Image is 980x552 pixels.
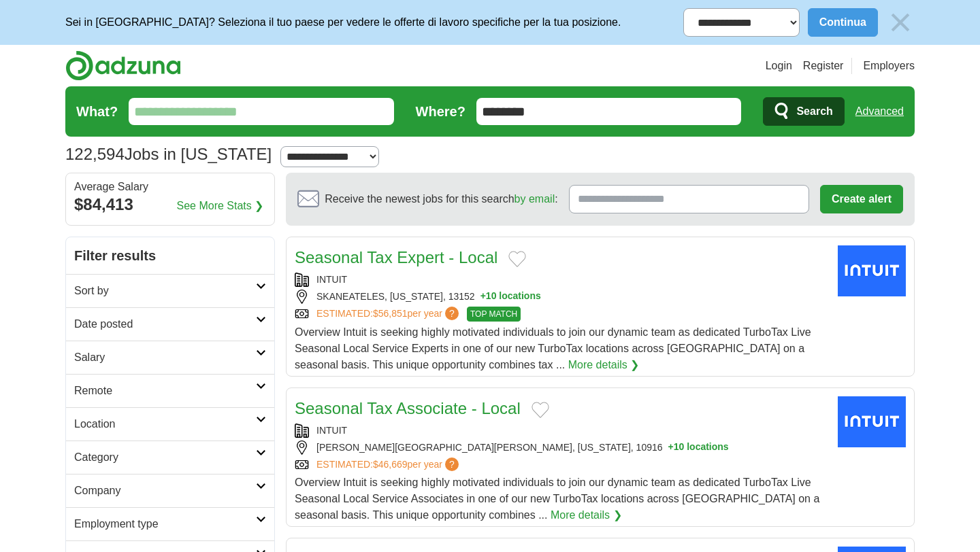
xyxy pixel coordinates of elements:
[66,374,274,407] a: Remote
[803,58,844,74] a: Register
[316,425,347,436] a: INTUIT
[74,283,256,299] h2: Sort by
[177,198,264,214] a: See More Stats ❯
[295,477,819,521] span: Overview Intuit is seeking highly motivated individuals to join our dynamic team as dedicated Tur...
[66,474,274,507] a: Company
[66,237,274,274] h2: Filter results
[763,97,844,126] button: Search
[855,98,904,125] a: Advanced
[66,507,274,540] a: Employment type
[74,449,256,466] h2: Category
[65,142,125,167] span: 122,594
[65,50,181,81] img: Adzuna logo
[668,441,674,455] span: +
[508,251,526,267] button: Add to favorite jobs
[886,8,915,37] img: icon_close_no_bg.svg
[66,307,274,341] a: Date posted
[416,101,465,122] label: Where?
[74,192,266,217] div: $84,413
[373,308,408,319] span: $56,851
[76,101,118,122] label: What?
[838,245,906,296] img: Intuit logo
[74,349,256,366] h2: Salary
[532,402,549,418] button: Add to favorite jobs
[325,191,557,207] span: Receive the newest jobs for this search :
[373,459,408,470] span: $46,669
[445,458,459,471] span: ?
[295,290,827,304] div: SKANEATELES, [US_STATE], 13152
[480,290,486,304] span: +
[838,396,906,447] img: Intuit logo
[74,316,256,332] h2: Date posted
[66,407,274,441] a: Location
[65,14,621,31] p: Sei in [GEOGRAPHIC_DATA]? Seleziona il tuo paese per vedere le offerte di lavoro specifiche per l...
[766,58,792,74] a: Login
[668,441,729,455] button: +10 locations
[796,98,832,125] span: Search
[295,441,827,455] div: [PERSON_NAME][GEOGRAPHIC_DATA][PERSON_NAME], [US_STATE], 10916
[445,307,459,320] span: ?
[74,516,256,532] h2: Employment type
[820,185,903,213] button: Create alert
[74,483,256,499] h2: Company
[66,341,274,374] a: Salary
[568,357,640,373] a: More details ❯
[65,145,272,163] h1: Jobs in [US_STATE]
[480,290,541,304] button: +10 locations
[316,274,347,285] a: INTUIT
[808,8,878,37] button: Continua
[74,182,266,192] div: Average Salary
[66,441,274,474] a: Category
[551,507,622,523] a: More details ❯
[316,458,461,472] a: ESTIMATED:$46,669per year?
[74,416,256,432] h2: Location
[66,274,274,307] a: Sort by
[316,307,461,322] a: ESTIMATED:$56,851per year?
[295,399,521,417] a: Seasonal Tax Associate - Local
[514,193,555,205] a: by email
[467,307,521,322] span: TOP MATCH
[295,248,497,266] a: Seasonal Tax Expert - Local
[863,58,915,74] a: Employers
[295,326,811,370] span: Overview Intuit is seeking highly motivated individuals to join our dynamic team as dedicated Tur...
[74,383,256,399] h2: Remote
